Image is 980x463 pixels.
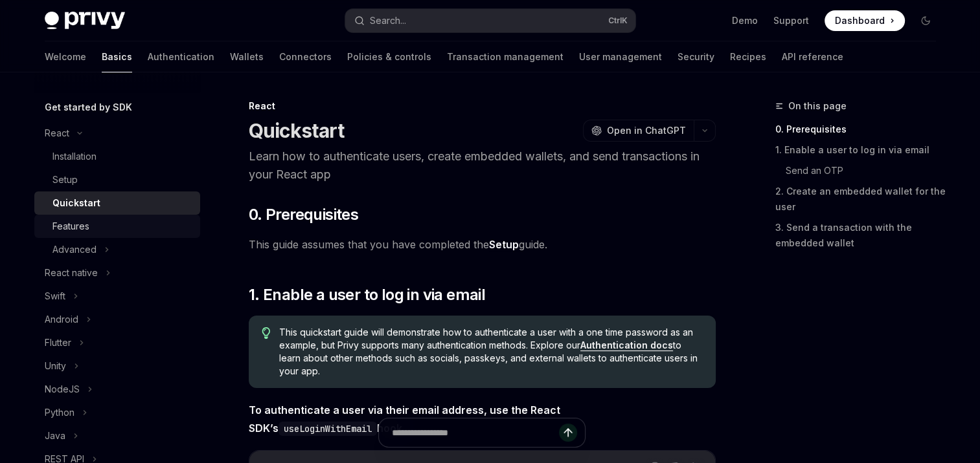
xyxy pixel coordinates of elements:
[775,181,946,217] a: 2. Create an embedded wallet for the user
[34,145,200,168] a: Installation
[52,242,97,257] div: Advanced
[262,327,271,339] svg: Tip
[52,219,89,234] div: Features
[230,41,264,72] a: Wallets
[148,41,214,72] a: Authentication
[730,41,766,72] a: Recipes
[45,358,66,374] div: Unity
[447,41,564,72] a: Transaction management
[279,41,332,72] a: Connectors
[773,14,809,27] a: Support
[370,13,406,28] div: Search...
[52,195,100,211] div: Quickstart
[775,140,946,160] a: 1. Enable a user to log in via email
[249,235,716,253] span: This guide assumes that you have completed the guide.
[45,312,78,327] div: Android
[825,10,905,31] a: Dashboard
[782,41,843,72] a: API reference
[678,41,714,72] a: Security
[45,100,132,115] h5: Get started by SDK
[347,41,431,72] a: Policies & controls
[583,120,694,142] button: Open in ChatGPT
[34,191,200,215] a: Quickstart
[608,16,628,26] span: Ctrl K
[279,326,702,378] span: This quickstart guide will demonstrate how to authenticate a user with a one time password as an ...
[579,41,662,72] a: User management
[249,204,358,225] span: 0. Prerequisites
[732,14,758,27] a: Demo
[607,124,686,137] span: Open in ChatGPT
[489,238,519,252] a: Setup
[102,41,132,72] a: Basics
[45,265,98,281] div: React native
[45,288,65,304] div: Swift
[788,98,847,114] span: On this page
[52,149,97,164] div: Installation
[249,119,345,142] h1: Quickstart
[249,404,560,435] strong: To authenticate a user via their email address, use the React SDK’s hook.
[345,9,635,32] button: Search...CtrlK
[835,14,885,27] span: Dashboard
[775,217,946,253] a: 3. Send a transaction with the embedded wallet
[45,428,65,444] div: Java
[45,41,86,72] a: Welcome
[52,172,78,188] div: Setup
[45,12,125,30] img: dark logo
[45,335,71,350] div: Flutter
[34,215,200,238] a: Features
[786,160,946,181] a: Send an OTP
[45,405,74,420] div: Python
[249,285,485,305] span: 1. Enable a user to log in via email
[249,100,716,113] div: React
[45,125,69,141] div: React
[559,424,577,442] button: Send message
[915,10,936,31] button: Toggle dark mode
[580,339,673,351] a: Authentication docs
[45,382,80,397] div: NodeJS
[34,168,200,191] a: Setup
[249,147,716,184] p: Learn how to authenticate users, create embedded wallets, and send transactions in your React app
[775,119,946,140] a: 0. Prerequisites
